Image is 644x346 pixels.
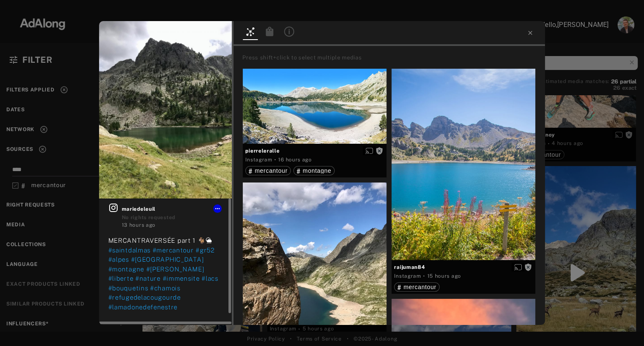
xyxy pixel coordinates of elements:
span: #nature [135,275,161,282]
span: mercantour [255,167,287,174]
span: #bouquetins [108,284,148,292]
span: No rights requested [122,215,175,220]
time: 2025-09-21T19:49:39.000Z [427,273,461,279]
div: montagne [297,168,331,174]
div: Instagram [394,272,421,280]
iframe: Chat Widget [602,306,644,346]
div: mercantour [249,168,287,174]
span: #immensite [163,275,200,282]
span: montagne [303,167,331,174]
span: · [423,273,425,279]
button: Enable diffusion on this media [512,263,524,271]
span: mercantour [403,284,436,290]
span: #[PERSON_NAME] [146,266,204,273]
span: Rights not requested [376,148,383,153]
div: mercantour [397,284,436,290]
span: #montagne [108,266,144,273]
span: #lacs [201,275,218,282]
button: Enable diffusion on this media [363,146,376,155]
span: #saintdalmas [108,247,150,254]
span: #refugedelacougourde [108,294,181,301]
span: #[GEOGRAPHIC_DATA] [131,256,204,263]
span: Rights not requested [524,264,532,270]
div: Press shift+click to select multiple medias [242,54,542,62]
span: #gr52 [196,247,215,254]
span: raijuman84 [394,263,533,271]
time: 2025-09-21T20:53:54.000Z [122,222,156,228]
time: 2025-09-21T18:49:21.000Z [278,157,311,163]
span: #lamadonedefenestre [108,303,177,311]
span: mariedeleuil [122,205,223,213]
span: pierreleralle [245,147,384,155]
div: Instagram [245,156,272,164]
span: #alpes [108,256,129,263]
img: 553319813_18533972968015740_1611249600619795950_n.jpg [99,21,232,198]
span: MERCANTRAVERSÉE part 1 🐐🌦 [108,237,213,244]
span: #chamois [150,284,180,292]
span: #liberte [108,275,134,282]
span: #mercantour [153,247,194,254]
span: · [274,156,276,163]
